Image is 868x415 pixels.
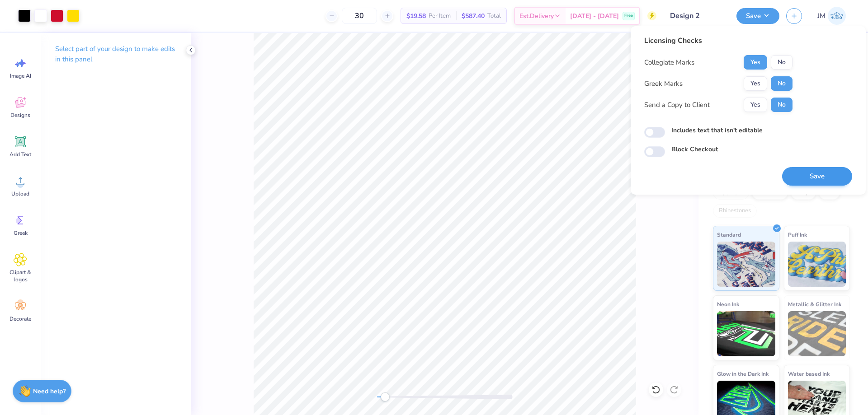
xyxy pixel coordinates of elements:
span: Water based Ink [788,369,830,378]
span: Puff Ink [788,230,807,239]
div: Collegiate Marks [644,57,694,68]
span: $587.40 [462,11,485,21]
button: No [771,55,793,70]
label: Includes text that isn't editable [671,126,763,135]
button: Save [782,167,852,186]
div: Greek Marks [644,79,683,89]
span: $19.58 [406,11,426,21]
button: Yes [744,55,767,70]
span: Metallic & Glitter Ink [788,299,841,309]
button: Yes [744,98,767,112]
span: Upload [11,190,29,197]
button: Yes [744,76,767,91]
span: Image AI [10,72,31,79]
label: Block Checkout [671,145,718,154]
span: Add Text [9,151,31,158]
img: Joshua Macky Gaerlan [828,7,846,25]
span: JM [817,11,826,21]
span: Neon Ink [717,299,739,309]
div: Licensing Checks [644,35,793,46]
span: Est. Delivery [519,11,554,21]
span: Glow in the Dark Ink [717,369,769,378]
button: Save [736,8,779,24]
span: Decorate [9,315,31,322]
span: Per Item [429,11,451,21]
span: [DATE] - [DATE] [570,11,619,21]
input: Untitled Design [663,7,730,25]
img: Metallic & Glitter Ink [788,311,846,356]
input: – – [342,8,377,24]
p: Select part of your design to make edits in this panel [55,44,176,65]
div: Rhinestones [713,204,757,218]
span: Standard [717,230,741,239]
span: Designs [10,112,30,119]
button: No [771,76,793,91]
div: Send a Copy to Client [644,100,710,110]
button: No [771,98,793,112]
img: Standard [717,242,775,287]
span: Free [624,13,633,19]
span: Total [487,11,501,21]
span: Clipart & logos [5,269,35,283]
div: Accessibility label [381,392,390,401]
span: Greek [14,229,28,237]
strong: Need help? [33,387,66,396]
img: Neon Ink [717,311,775,356]
img: Puff Ink [788,242,846,287]
a: JM [813,7,850,25]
